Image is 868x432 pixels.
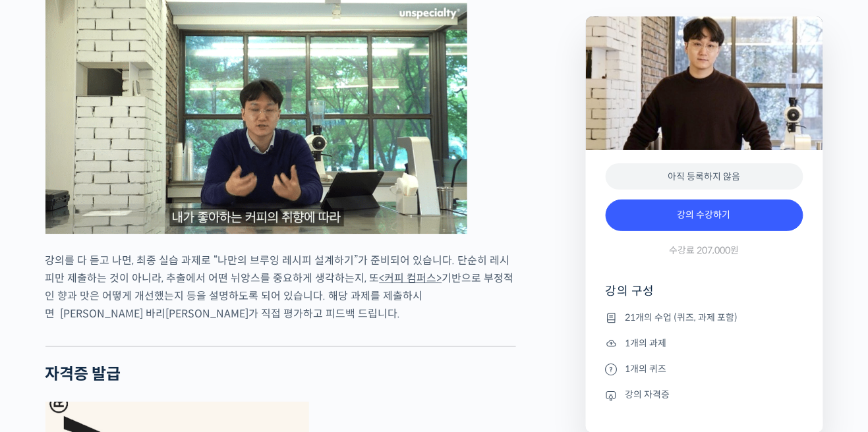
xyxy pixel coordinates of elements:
[45,252,516,323] p: 강의를 다 듣고 나면, 최종 실습 과제로 “나만의 브루잉 레시피 설계하기”가 준비되어 있습니다. 단순히 레시피만 제출하는 것이 아니라, 추출에서 어떤 뉘앙스를 중요하게 생각하...
[45,364,121,384] strong: 자격증 발급
[606,200,803,231] a: 강의 수강하기
[87,323,170,356] a: 대화
[606,335,803,351] li: 1개의 과제
[606,387,803,403] li: 강의 자격증
[204,342,219,353] span: 설정
[606,163,803,190] div: 아직 등록하지 않음
[606,283,803,310] h4: 강의 구성
[670,244,739,257] span: 수강료 207,000원
[4,323,87,356] a: 홈
[606,310,803,325] li: 21개의 수업 (퀴즈, 과제 포함)
[121,343,136,354] span: 대화
[170,323,253,356] a: 설정
[42,342,49,353] span: 홈
[380,271,442,285] a: <커피 컴퍼스>
[606,361,803,377] li: 1개의 퀴즈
